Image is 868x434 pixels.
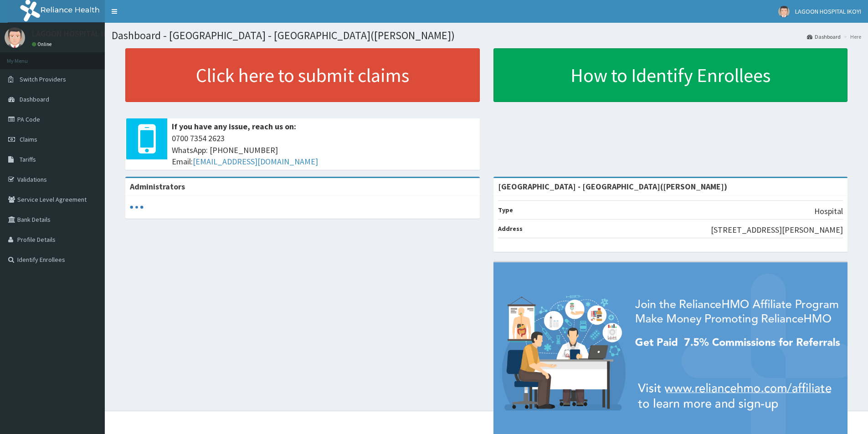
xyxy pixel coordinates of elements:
[795,7,861,15] span: LAGOON HOSPITAL IKOYI
[32,41,54,47] a: Online
[814,205,843,217] p: Hospital
[193,156,318,167] a: [EMAIL_ADDRESS][DOMAIN_NAME]
[32,30,120,38] p: LAGOON HOSPITAL IKOYI
[20,155,36,163] span: Tariffs
[493,48,848,102] a: How to Identify Enrollees
[20,95,49,103] span: Dashboard
[20,135,37,143] span: Claims
[112,30,861,41] h1: Dashboard - [GEOGRAPHIC_DATA] - [GEOGRAPHIC_DATA]([PERSON_NAME])
[5,27,25,48] img: User Image
[130,181,185,192] b: Administrators
[807,33,841,41] a: Dashboard
[778,6,790,17] img: User Image
[130,200,144,214] svg: audio-loading
[711,224,843,236] p: [STREET_ADDRESS][PERSON_NAME]
[498,206,513,214] b: Type
[498,181,727,192] strong: [GEOGRAPHIC_DATA] - [GEOGRAPHIC_DATA]([PERSON_NAME])
[125,48,480,102] a: Click here to submit claims
[20,75,66,83] span: Switch Providers
[842,33,861,41] li: Here
[172,121,296,132] b: If you have any issue, reach us on:
[172,133,475,168] span: 0700 7354 2623 WhatsApp: [PHONE_NUMBER] Email:
[498,225,523,233] b: Address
